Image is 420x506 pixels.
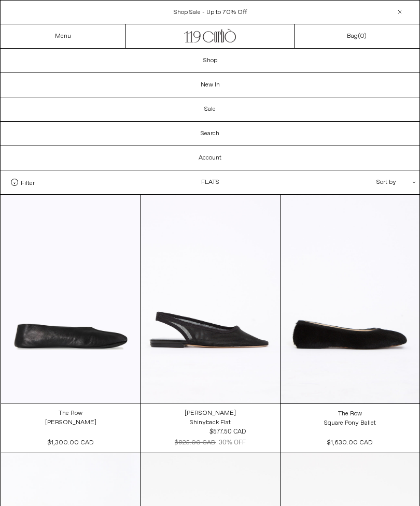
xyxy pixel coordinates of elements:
[190,418,231,427] a: Shinyback Flat
[219,438,246,447] div: 30% OFF
[174,8,247,17] a: Shop Sale - Up to 70% Off
[190,418,231,427] div: Shinyback Flat
[45,418,96,427] div: [PERSON_NAME]
[141,195,279,403] img: Dries Van Noten Shinyback Flat
[338,409,362,418] a: The Row
[185,409,236,418] a: [PERSON_NAME]
[55,32,71,40] a: Menu
[360,32,367,40] span: )
[327,438,373,447] div: $1,630.00 CAD
[45,418,96,427] a: [PERSON_NAME]
[1,97,419,121] a: Sale
[1,195,140,403] img: The Row Stella Slipper in black
[1,146,419,170] a: Account
[281,195,419,403] img: The Row Square Pony Ballet in black
[338,410,362,418] div: The Row
[59,409,82,418] a: The Row
[1,73,419,97] a: New In
[316,170,409,194] div: Sort by
[1,122,419,146] a: Search
[21,179,35,186] span: Filter
[209,427,246,437] div: $577.50 CAD
[175,438,216,447] div: $825.00 CAD
[48,438,94,447] div: $1,300.00 CAD
[1,49,419,73] a: Shop
[360,32,364,40] span: 0
[324,418,376,428] a: Square Pony Ballet
[347,32,367,41] a: Bag()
